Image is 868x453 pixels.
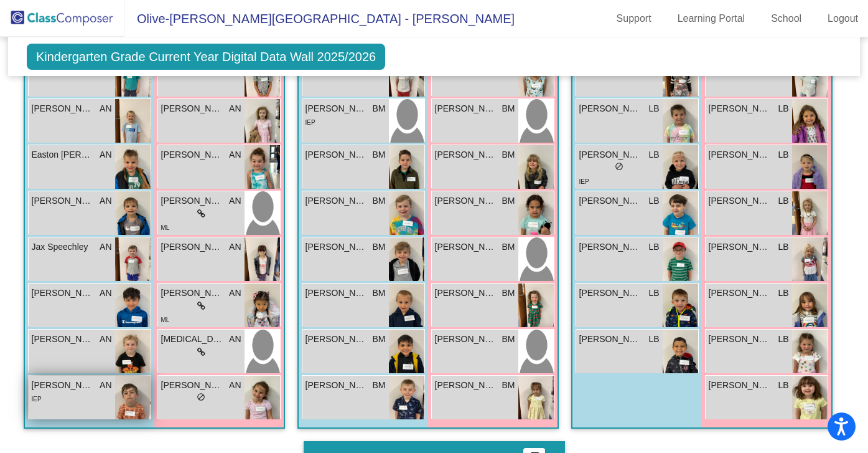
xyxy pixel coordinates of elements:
span: [PERSON_NAME] [32,333,94,346]
span: [PERSON_NAME] [161,287,223,300]
span: AN [100,379,111,392]
span: BM [373,287,386,300]
span: AN [229,241,241,254]
span: LB [778,148,788,161]
span: LB [648,102,659,115]
span: BM [502,241,515,254]
span: BM [502,102,515,115]
span: [PERSON_NAME] [579,102,642,115]
span: BM [502,287,515,300]
a: Learning Portal [668,9,755,29]
span: AN [229,148,241,161]
a: School [761,9,811,29]
span: ML [161,317,170,323]
span: Jax Speechley [32,241,94,254]
span: [MEDICAL_DATA][PERSON_NAME] [161,333,223,346]
span: [PERSON_NAME] [306,194,368,207]
span: Olive-[PERSON_NAME][GEOGRAPHIC_DATA] - [PERSON_NAME] [124,9,515,29]
span: Easton [PERSON_NAME] [32,148,94,161]
span: AN [100,194,111,207]
span: AN [100,148,111,161]
span: AN [100,241,111,254]
span: [PERSON_NAME] [579,241,642,254]
span: [PERSON_NAME] [32,379,94,392]
span: [PERSON_NAME] [161,102,223,115]
span: [PERSON_NAME] [306,287,368,300]
span: BM [502,379,515,392]
span: [PERSON_NAME] [161,194,223,207]
span: [PERSON_NAME] [435,241,497,254]
span: [PERSON_NAME] [709,194,771,207]
span: [PERSON_NAME] [32,102,94,115]
span: Kindergarten Grade Current Year Digital Data Wall 2025/2026 [27,44,385,70]
span: IEP [306,119,315,126]
span: BM [373,241,386,254]
span: BM [502,148,515,161]
span: [PERSON_NAME] [435,379,497,392]
span: [PERSON_NAME] [579,148,642,161]
span: LB [778,194,788,207]
span: BM [373,333,386,346]
span: [PERSON_NAME] [306,379,368,392]
span: LB [778,333,788,346]
span: AN [100,333,111,346]
span: LB [778,287,788,300]
span: LB [778,379,788,392]
span: AN [100,102,111,115]
span: BM [502,194,515,207]
span: LB [648,287,659,300]
span: BM [373,148,386,161]
a: Support [607,9,661,29]
span: LB [648,194,659,207]
span: [PERSON_NAME] [709,287,771,300]
span: AN [229,194,241,207]
span: AN [229,379,241,392]
span: BM [502,333,515,346]
span: BM [373,379,386,392]
span: IEP [32,396,42,403]
span: AN [100,287,111,300]
span: do_not_disturb_alt [615,162,623,171]
a: Logout [818,9,868,29]
span: [PERSON_NAME] [709,102,771,115]
span: [PERSON_NAME] [161,379,223,392]
span: [PERSON_NAME] [435,102,497,115]
span: [PERSON_NAME] [32,287,94,300]
span: [PERSON_NAME] [306,241,368,254]
span: AN [229,102,241,115]
span: [PERSON_NAME] [709,379,771,392]
span: AN [229,287,241,300]
span: ML [161,224,170,231]
span: LB [648,333,659,346]
span: [PERSON_NAME] [306,148,368,161]
span: LB [648,148,659,161]
span: [PERSON_NAME] [306,102,368,115]
span: BM [373,194,386,207]
span: BM [373,102,386,115]
span: [PERSON_NAME] [32,194,94,207]
span: AN [229,333,241,346]
span: [PERSON_NAME] [709,333,771,346]
span: [PERSON_NAME] [435,148,497,161]
span: [PERSON_NAME] [161,148,223,161]
span: [PERSON_NAME] [579,287,642,300]
span: [PERSON_NAME] [579,333,642,346]
span: LB [778,241,788,254]
span: [PERSON_NAME] [435,287,497,300]
span: LB [648,241,659,254]
span: [PERSON_NAME] [161,241,223,254]
span: LB [778,102,788,115]
span: [PERSON_NAME] [709,241,771,254]
span: [PERSON_NAME] [709,148,771,161]
span: do_not_disturb_alt [197,393,205,401]
span: [PERSON_NAME] [579,194,642,207]
span: [PERSON_NAME] [435,333,497,346]
span: IEP [579,178,589,185]
span: [PERSON_NAME] [435,194,497,207]
span: [PERSON_NAME] [306,333,368,346]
